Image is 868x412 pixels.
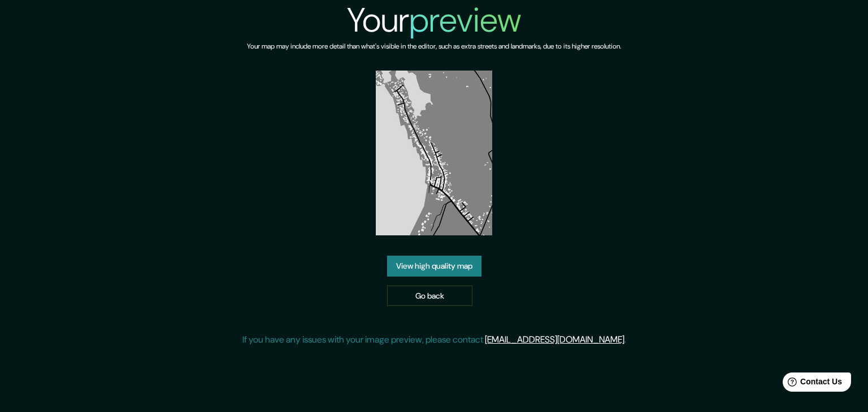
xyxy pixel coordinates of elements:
iframe: Help widget launcher [767,368,856,400]
p: If you have any issues with your image preview, please contact . [242,333,626,347]
h6: Your map may include more detail than what's visible in the editor, such as extra streets and lan... [247,41,621,52]
a: View high quality map [387,256,481,277]
a: [EMAIL_ADDRESS][DOMAIN_NAME] [485,334,624,345]
img: created-map-preview [376,71,493,235]
a: Go back [387,286,472,306]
